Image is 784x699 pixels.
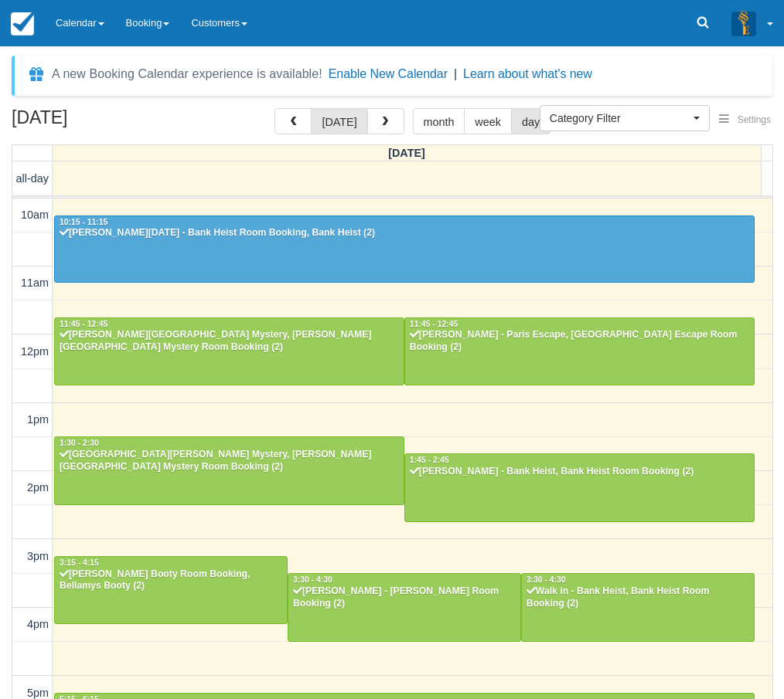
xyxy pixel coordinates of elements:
button: Settings [710,109,780,131]
span: 11:45 - 12:45 [410,320,458,328]
a: 11:45 - 12:45[PERSON_NAME][GEOGRAPHIC_DATA] Mystery, [PERSON_NAME][GEOGRAPHIC_DATA] Mystery Room ... [54,317,404,385]
span: 10:15 - 11:15 [60,218,107,226]
span: 12pm [21,345,49,358]
button: month [413,108,465,134]
span: Category Filter [550,110,690,126]
button: Enable New Calendar [329,66,448,82]
button: day [511,108,551,134]
span: 1pm [27,413,49,426]
img: A3 [731,11,756,36]
div: Walk in - Bank Heist, Bank Heist Room Booking (2) [526,585,750,610]
span: 10am [21,209,49,221]
span: 1:30 - 2:30 [60,439,99,447]
button: week [464,108,512,134]
button: Category Filter [540,105,710,131]
a: 11:45 - 12:45[PERSON_NAME] - Paris Escape, [GEOGRAPHIC_DATA] Escape Room Booking (2) [404,317,755,385]
span: 3:30 - 4:30 [527,575,566,584]
span: all-day [16,172,49,185]
a: Learn about what's new [463,67,592,80]
div: [PERSON_NAME] - [PERSON_NAME] Room Booking (2) [292,585,516,610]
span: 11am [21,277,49,289]
span: 1:45 - 2:45 [410,456,449,464]
span: | [454,67,457,80]
div: [PERSON_NAME] Booty Room Booking, Bellamys Booty (2) [59,568,283,593]
span: 3:30 - 4:30 [293,575,332,584]
a: 1:30 - 2:30[GEOGRAPHIC_DATA][PERSON_NAME] Mystery, [PERSON_NAME][GEOGRAPHIC_DATA] Mystery Room Bo... [54,436,404,504]
span: 4pm [27,618,49,630]
div: [PERSON_NAME] - Paris Escape, [GEOGRAPHIC_DATA] Escape Room Booking (2) [409,329,750,354]
span: 2pm [27,481,49,494]
div: [PERSON_NAME][DATE] - Bank Heist Room Booking, Bank Heist (2) [59,227,750,239]
span: 11:45 - 12:45 [60,320,107,328]
a: 10:15 - 11:15[PERSON_NAME][DATE] - Bank Heist Room Booking, Bank Heist (2) [54,215,755,283]
a: 3:15 - 4:15[PERSON_NAME] Booty Room Booking, Bellamys Booty (2) [54,556,288,624]
div: [PERSON_NAME][GEOGRAPHIC_DATA] Mystery, [PERSON_NAME][GEOGRAPHIC_DATA] Mystery Room Booking (2) [59,329,400,354]
div: [PERSON_NAME] - Bank Heist, Bank Heist Room Booking (2) [409,466,750,478]
div: A new Booking Calendar experience is available! [52,65,322,83]
span: Settings [738,114,771,125]
div: [GEOGRAPHIC_DATA][PERSON_NAME] Mystery, [PERSON_NAME][GEOGRAPHIC_DATA] Mystery Room Booking (2) [59,449,400,473]
a: 3:30 - 4:30[PERSON_NAME] - [PERSON_NAME] Room Booking (2) [288,573,521,641]
button: [DATE] [311,108,367,134]
span: 3:15 - 4:15 [60,558,99,567]
span: 3pm [27,550,49,562]
a: 3:30 - 4:30Walk in - Bank Heist, Bank Heist Room Booking (2) [521,573,755,641]
h2: [DATE] [12,108,207,137]
img: checkfront-main-nav-mini-logo.png [11,12,34,36]
span: [DATE] [388,147,425,159]
span: 5pm [27,687,49,699]
a: 1:45 - 2:45[PERSON_NAME] - Bank Heist, Bank Heist Room Booking (2) [404,453,755,521]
